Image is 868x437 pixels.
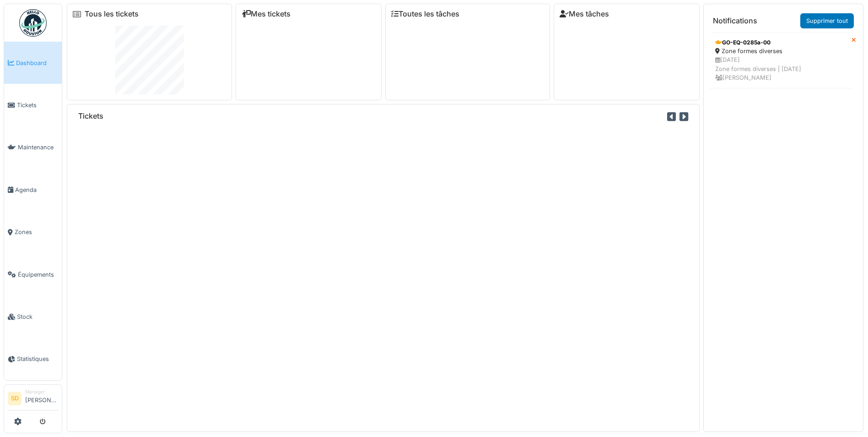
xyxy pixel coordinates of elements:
a: Dashboard [4,42,62,84]
span: Agenda [15,186,58,194]
span: Maintenance [18,143,58,152]
span: Stock [17,312,58,321]
div: [DATE] Zone formes diverses | [DATE] [PERSON_NAME] [715,55,846,82]
a: SD Manager[PERSON_NAME] [8,388,58,410]
div: Manager [25,388,58,395]
a: Zones [4,211,62,253]
span: Équipements [18,270,58,279]
a: Agenda [4,169,62,211]
img: Badge_color-CXgf-gQk.svg [19,9,47,37]
a: Stock [4,295,62,338]
a: Maintenance [4,126,62,169]
span: Dashboard [16,59,58,67]
a: Tickets [4,84,62,126]
span: Zones [15,228,58,236]
a: Mes tâches [560,10,609,18]
a: Supprimer tout [800,13,854,28]
li: [PERSON_NAME] [25,388,58,408]
a: Toutes les tâches [391,10,459,18]
h6: Tickets [78,112,103,120]
a: Tous les tickets [85,10,139,18]
span: Statistiques [17,355,58,363]
span: Tickets [17,101,58,109]
h6: Notifications [713,16,757,25]
a: Statistiques [4,338,62,380]
a: GO-EQ-0285a-00 Zone formes diverses [DATE]Zone formes diverses | [DATE] [PERSON_NAME] [709,32,852,88]
a: Mes tickets [242,10,291,18]
div: Zone formes diverses [715,47,846,55]
li: SD [8,392,22,405]
a: Équipements [4,253,62,295]
div: GO-EQ-0285a-00 [715,38,846,47]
